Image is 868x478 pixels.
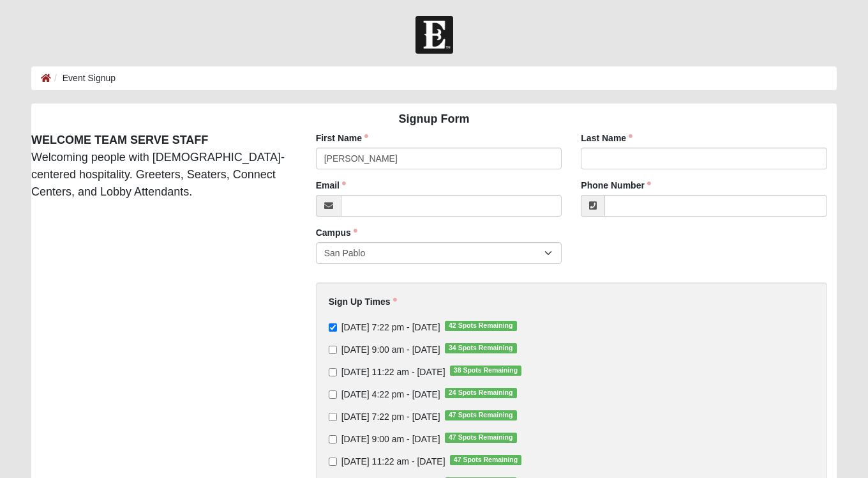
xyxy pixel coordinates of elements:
[450,366,522,376] span: 38 Spots Remaining
[415,16,453,54] img: Church of Eleven22 Logo
[31,134,208,146] strong: WELCOME TEAM SERVE STAFF
[450,455,522,465] span: 47 Spots Remaining
[581,132,632,144] label: Last Name
[341,367,445,377] span: [DATE] 11:22 am - [DATE]
[445,343,517,353] span: 34 Spots Remaining
[329,413,337,421] input: [DATE] 7:22 pm - [DATE]47 Spots Remaining
[341,456,445,466] span: [DATE] 11:22 am - [DATE]
[341,389,440,399] span: [DATE] 4:22 pm - [DATE]
[341,434,440,444] span: [DATE] 9:00 am - [DATE]
[329,458,337,466] input: [DATE] 11:22 am - [DATE]47 Spots Remaining
[31,112,837,127] h4: Signup Form
[329,390,337,399] input: [DATE] 4:22 pm - [DATE]24 Spots Remaining
[329,323,337,332] input: [DATE] 7:22 pm - [DATE]42 Spots Remaining
[329,295,397,308] label: Sign Up Times
[51,72,116,85] li: Event Signup
[445,321,517,331] span: 42 Spots Remaining
[329,435,337,443] input: [DATE] 9:00 am - [DATE]47 Spots Remaining
[445,388,517,398] span: 24 Spots Remaining
[316,132,368,144] label: First Name
[445,410,517,420] span: 47 Spots Remaining
[22,132,297,201] div: Welcoming people with [DEMOGRAPHIC_DATA]-centered hospitality. Greeters, Seaters, Connect Centers...
[316,179,346,192] label: Email
[316,226,357,239] label: Campus
[581,179,651,192] label: Phone Number
[341,412,440,422] span: [DATE] 7:22 pm - [DATE]
[329,346,337,354] input: [DATE] 9:00 am - [DATE]34 Spots Remaining
[341,344,440,355] span: [DATE] 9:00 am - [DATE]
[329,368,337,376] input: [DATE] 11:22 am - [DATE]38 Spots Remaining
[445,433,517,443] span: 47 Spots Remaining
[341,322,440,332] span: [DATE] 7:22 pm - [DATE]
